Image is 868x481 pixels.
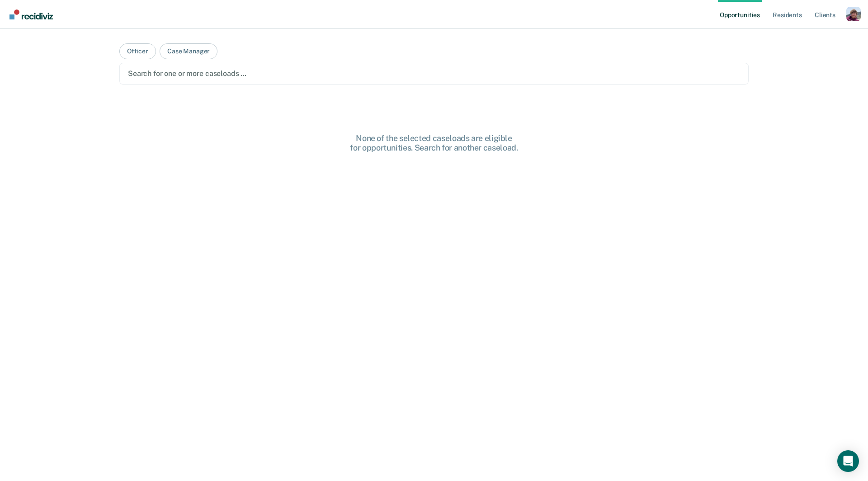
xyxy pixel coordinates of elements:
[837,450,859,472] div: Open Intercom Messenger
[9,9,53,19] img: Recidiviz
[119,43,156,59] button: Officer
[160,43,217,59] button: Case Manager
[846,7,861,21] button: Profile dropdown button
[289,133,579,153] div: None of the selected caseloads are eligible for opportunities. Search for another caseload.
